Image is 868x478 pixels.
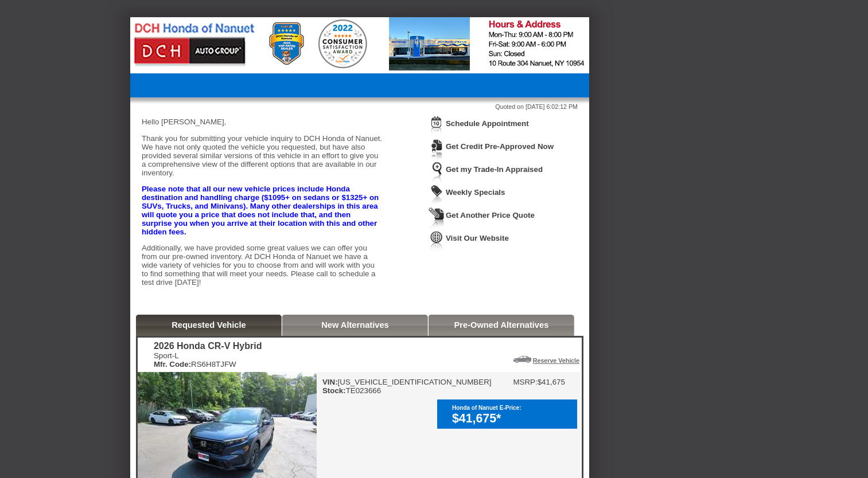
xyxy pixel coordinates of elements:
a: Get Credit Pre-Approved Now [446,142,554,151]
a: Schedule Appointment [446,119,529,128]
a: Get Another Price Quote [446,211,535,220]
div: Sport-L RS6H8TJFW [154,351,262,369]
p: Hello [PERSON_NAME], [142,117,383,126]
a: Weekly Specials [446,188,505,197]
img: Icon_VisitWebsite.png [429,230,445,252]
a: Requested Vehicle [172,320,246,330]
strong: Please note that all our new vehicle prices include Honda destination and handling charge ($1095+... [142,185,379,236]
img: Icon_ReserveVehicleCar.png [513,356,531,363]
div: [US_VEHICLE_IDENTIFICATION_NUMBER] TE023666 [322,378,492,395]
img: Icon_TradeInAppraisal.png [429,162,445,183]
p: Additionally, we have provided some great values we can offer you from our pre-owned inventory. A... [142,244,383,287]
img: Icon_ScheduleAppointment.png [429,116,445,137]
td: $41,675 [538,378,565,386]
img: Icon_GetQuote.png [429,207,445,229]
div: Quoted on [DATE] 6:02:12 PM [142,103,578,110]
div: 2026 Honda CR-V Hybrid [154,341,262,351]
a: Pre-Owned Alternatives [454,320,549,330]
p: Thank you for submitting your vehicle inquiry to DCH Honda of Nanuet. We have not only quoted the... [142,134,383,177]
a: New Alternatives [321,320,389,330]
a: Reserve Vehicle [533,357,579,364]
div: $41,675* [452,412,571,426]
b: Stock: [322,386,346,395]
a: Visit Our Website [446,234,509,242]
b: Mfr. Code: [154,360,191,369]
a: Get my Trade-In Appraised [446,165,543,174]
img: Icon_CreditApproval.png [429,139,445,160]
img: Icon_WeeklySpecials.png [429,185,445,206]
b: VIN: [322,378,338,386]
td: MSRP: [513,378,537,386]
font: Honda of Nanuet E-Price: [452,405,521,411]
